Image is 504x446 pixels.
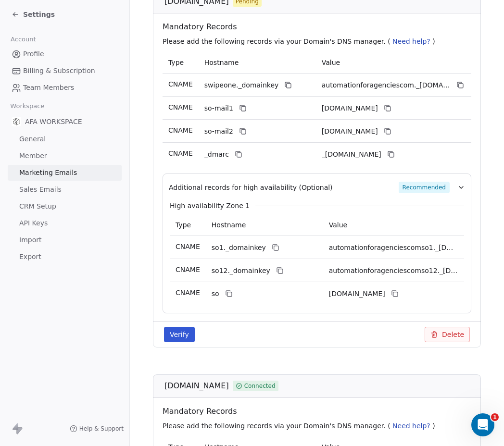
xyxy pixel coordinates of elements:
[8,215,122,231] a: API Keys
[170,201,250,211] span: High availability Zone 1
[329,221,347,229] span: Value
[244,382,276,390] span: Connected
[176,243,200,250] span: CNAME
[8,63,122,79] a: Billing & Subscription
[23,49,44,59] span: Profile
[8,232,122,248] a: Import
[23,66,95,76] span: Billing & Subscription
[6,99,49,113] span: Workspace
[19,218,48,228] span: API Keys
[164,380,229,392] span: [DOMAIN_NAME]
[204,126,233,136] span: so-mail2
[19,252,41,262] span: Export
[163,37,475,46] p: Please add the following records via your Domain's DNS manager. ( )
[425,327,470,342] button: Delete
[168,149,193,157] span: CNAME
[8,148,122,164] a: Member
[329,266,458,276] span: automationforagenciescomso12._domainkey.swipeone.email
[19,151,47,161] span: Member
[23,83,74,93] span: Team Members
[204,80,279,90] span: swipeone._domainkey
[168,58,193,68] p: Type
[176,266,200,273] span: CNAME
[164,327,195,342] button: Verify
[322,149,381,160] span: _dmarc.swipeone.email
[8,182,122,198] a: Sales Emails
[12,10,55,19] a: Settings
[19,201,56,211] span: CRM Setup
[169,182,465,193] button: Additional records for high availability (Optional)Recommended
[19,185,62,195] span: Sales Emails
[329,243,458,253] span: automationforagenciescomso1._domainkey.swipeone.email
[8,46,122,62] a: Profile
[471,413,494,436] iframe: Intercom live chat
[6,32,40,47] span: Account
[169,193,465,305] div: Additional records for high availability (Optional)Recommended
[392,422,430,430] span: Need help?
[168,103,193,111] span: CNAME
[19,235,41,245] span: Import
[23,10,55,19] span: Settings
[491,413,499,421] span: 1
[12,117,21,126] img: black.png
[176,289,200,297] span: CNAME
[8,165,122,181] a: Marketing Emails
[8,131,122,147] a: General
[212,221,246,229] span: Hostname
[169,183,333,192] span: Additional records for high availability (Optional)
[329,289,385,299] span: automationforagenciescomso.swipeone.email
[163,21,475,33] span: Mandatory Records
[399,182,450,193] span: Recommended
[19,134,46,144] span: General
[322,59,340,66] span: Value
[79,425,124,433] span: Help & Support
[204,149,229,160] span: _dmarc
[322,80,451,90] span: automationforagenciescom._domainkey.swipeone.email
[212,266,270,276] span: so12._domainkey
[163,406,475,417] span: Mandatory Records
[392,37,430,45] span: Need help?
[204,59,239,66] span: Hostname
[19,168,77,178] span: Marketing Emails
[322,126,378,136] span: automationforagenciescom2.swipeone.email
[212,289,219,299] span: so
[168,80,193,88] span: CNAME
[8,249,122,265] a: Export
[322,103,378,113] span: automationforagenciescom1.swipeone.email
[204,103,233,113] span: so-mail1
[176,220,200,230] p: Type
[25,117,82,126] span: AFA WORKSPACE
[168,126,193,134] span: CNAME
[212,243,266,253] span: so1._domainkey
[163,421,475,431] p: Please add the following records via your Domain's DNS manager. ( )
[8,80,122,96] a: Team Members
[8,198,122,214] a: CRM Setup
[70,425,124,433] a: Help & Support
